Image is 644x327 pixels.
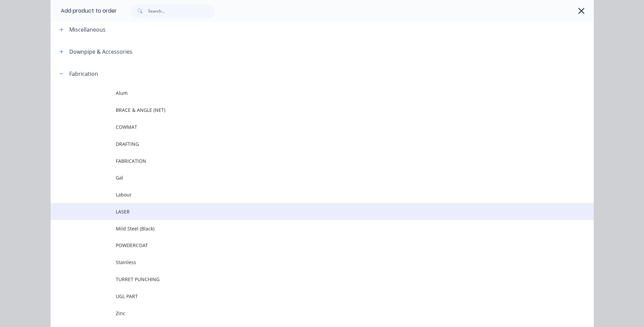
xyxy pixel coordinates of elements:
[116,157,498,165] span: FABRICATION
[116,191,498,198] span: Labour
[116,310,498,317] span: Zinc
[116,225,498,232] span: Mild Steel (Black)
[116,208,498,215] span: LASER
[116,89,498,97] span: Alum
[116,242,498,249] span: POWDERCOAT
[116,293,498,300] span: UGL PART
[116,140,498,148] span: DRAFTING
[116,123,498,131] span: COWMAT
[148,4,215,18] input: Search...
[69,25,106,34] div: Miscellaneous
[69,48,132,56] div: Downpipe & Accessories
[116,106,498,114] span: BRACE & ANGLE (NET)
[116,276,498,283] span: TURRET PUNCHING
[116,259,498,266] span: Stainless
[116,174,498,181] span: Gal
[69,70,98,78] div: Fabrication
